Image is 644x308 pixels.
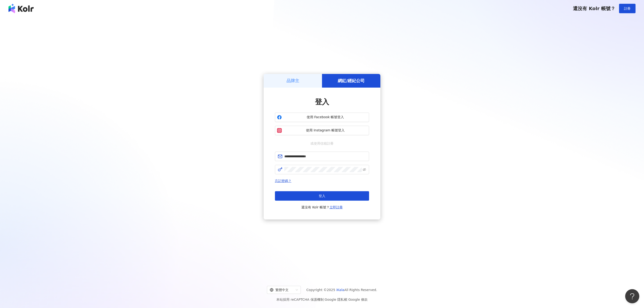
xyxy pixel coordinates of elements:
[324,298,325,301] span: |
[573,6,615,11] span: 還沒有 Kolr 帳號？
[286,78,299,84] h5: 品牌主
[625,289,639,303] iframe: Help Scout Beacon - Open
[275,113,369,122] button: 使用 Facebook 帳號登入
[624,7,631,10] span: 註冊
[347,298,348,301] span: |
[307,141,337,146] span: 或使用信箱註冊
[276,297,367,302] span: 本站採用 reCAPTCHA 保護機制
[284,115,367,120] span: 使用 Facebook 帳號登入
[338,78,365,84] h5: 網紅/經紀公司
[270,286,294,294] div: 繁體中文
[275,126,369,135] button: 使用 Instagram 帳號登入
[301,204,343,210] span: 還沒有 Kolr 帳號？
[315,98,329,106] span: 登入
[284,128,367,133] span: 使用 Instagram 帳號登入
[619,4,636,13] button: 註冊
[348,298,368,301] a: Google 條款
[275,179,291,183] a: 忘記密碼？
[275,191,369,201] button: 登入
[325,298,347,301] a: Google 隱私權
[8,4,34,13] img: logo
[306,287,377,293] span: Copyright © 2025 All Rights Reserved.
[319,194,325,198] span: 登入
[330,205,343,209] a: 立即註冊
[336,288,344,292] a: iKala
[363,168,366,171] span: eye-invisible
